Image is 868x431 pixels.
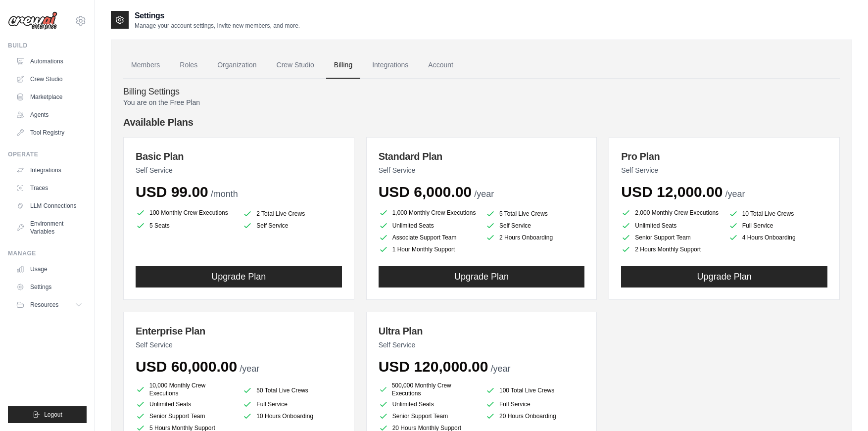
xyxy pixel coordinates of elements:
[240,364,259,374] span: /year
[123,97,840,107] p: You are on the Free Plan
[621,233,720,242] li: Senior Support Team
[379,382,478,397] li: 500,000 Monthly Crew Executions
[485,221,584,231] li: Self Service
[379,233,478,242] li: Associate Support Team
[242,399,341,409] li: Full Service
[379,207,478,219] li: 1,000 Monthly Crew Executions
[136,358,237,375] span: USD 60,000.00
[621,184,723,200] span: USD 12,000.00
[491,364,511,374] span: /year
[474,189,494,199] span: /year
[172,52,205,79] a: Roles
[123,87,840,97] h4: Billing Settings
[44,411,62,419] span: Logout
[135,10,300,22] h2: Settings
[242,411,341,421] li: 10 Hours Onboarding
[242,383,341,397] li: 50 Total Live Crews
[12,297,87,313] button: Resources
[725,189,745,199] span: /year
[136,324,342,338] h3: Enterprise Plan
[12,107,87,123] a: Agents
[12,279,87,295] a: Settings
[728,209,827,219] li: 10 Total Live Crews
[379,399,478,409] li: Unlimited Seats
[209,52,264,79] a: Organization
[379,358,488,375] span: USD 120,000.00
[30,301,58,309] span: Resources
[8,249,87,257] div: Manage
[12,180,87,196] a: Traces
[136,266,342,287] button: Upgrade Plan
[12,125,87,141] a: Tool Registry
[621,149,827,163] h3: Pro Plan
[136,165,342,175] p: Self Service
[12,71,87,87] a: Crew Studio
[123,115,840,129] h4: Available Plans
[136,340,342,350] p: Self Service
[379,221,478,231] li: Unlimited Seats
[12,261,87,277] a: Usage
[242,221,341,231] li: Self Service
[621,221,720,231] li: Unlimited Seats
[136,399,235,409] li: Unlimited Seats
[8,42,87,49] div: Build
[728,221,827,231] li: Full Service
[621,165,827,175] p: Self Service
[136,411,235,421] li: Senior Support Team
[211,189,238,199] span: /month
[364,52,416,79] a: Integrations
[485,233,584,242] li: 2 Hours Onboarding
[136,382,235,397] li: 10,000 Monthly Crew Executions
[136,207,235,219] li: 100 Monthly Crew Executions
[621,244,720,254] li: 2 Hours Monthly Support
[379,340,585,350] p: Self Service
[136,221,235,231] li: 5 Seats
[379,411,478,421] li: Senior Support Team
[8,150,87,158] div: Operate
[136,149,342,163] h3: Basic Plan
[379,149,585,163] h3: Standard Plan
[12,53,87,69] a: Automations
[379,184,472,200] span: USD 6,000.00
[379,324,585,338] h3: Ultra Plan
[728,233,827,242] li: 4 Hours Onboarding
[379,266,585,287] button: Upgrade Plan
[485,209,584,219] li: 5 Total Live Crews
[123,52,168,79] a: Members
[12,216,87,239] a: Environment Variables
[12,198,87,214] a: LLM Connections
[485,411,584,421] li: 20 Hours Onboarding
[269,52,322,79] a: Crew Studio
[485,399,584,409] li: Full Service
[621,207,720,219] li: 2,000 Monthly Crew Executions
[135,22,300,30] p: Manage your account settings, invite new members, and more.
[326,52,360,79] a: Billing
[136,184,208,200] span: USD 99.00
[242,209,341,219] li: 2 Total Live Crews
[485,383,584,397] li: 100 Total Live Crews
[12,89,87,105] a: Marketplace
[420,52,461,79] a: Account
[379,244,478,254] li: 1 Hour Monthly Support
[8,406,87,423] button: Logout
[12,162,87,178] a: Integrations
[8,11,57,30] img: Logo
[621,266,827,287] button: Upgrade Plan
[379,165,585,175] p: Self Service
